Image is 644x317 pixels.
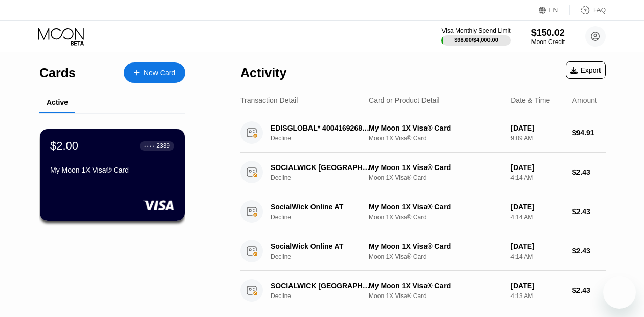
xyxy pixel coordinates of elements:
div: 4:14 AM [510,174,564,181]
div: Transaction Detail [240,96,298,104]
div: 2339 [156,142,170,150]
div: [DATE] [510,282,564,290]
div: [DATE] [510,242,564,250]
div: 4:14 AM [510,253,564,260]
div: FAQ [570,5,606,15]
div: EDISGLOBAL* 4004169268 [PHONE_NUMBER] CY [271,124,371,132]
div: Decline [271,174,379,181]
div: $2.43 [572,207,606,216]
div: EN [539,5,570,15]
div: Decline [271,292,379,300]
div: $2.00● ● ● ●2339My Moon 1X Visa® Card [40,129,185,221]
div: SocialWick Online AT [271,203,371,211]
div: My Moon 1X Visa® Card [369,203,502,211]
div: $2.43 [572,168,606,176]
div: SocialWick Online AT [271,242,371,250]
div: $98.00 / $4,000.00 [454,37,498,43]
div: Amount [572,96,597,104]
div: [DATE] [510,163,564,172]
div: Visa Monthly Spend Limit [441,27,510,34]
div: Moon 1X Visa® Card [369,174,502,181]
div: $2.43 [572,286,606,294]
div: 4:14 AM [510,214,564,221]
div: Moon 1X Visa® Card [369,135,502,142]
div: [DATE] [510,203,564,211]
div: SOCIALWICK [GEOGRAPHIC_DATA] ATDeclineMy Moon 1X Visa® CardMoon 1X Visa® Card[DATE]4:14 AM$2.43 [240,153,606,192]
div: My Moon 1X Visa® Card [369,282,502,290]
div: Moon Credit [531,38,565,46]
div: Moon 1X Visa® Card [369,253,502,260]
div: My Moon 1X Visa® Card [369,242,502,250]
div: New Card [144,69,175,77]
div: Date & Time [510,96,550,104]
div: Decline [271,135,379,142]
div: Activity [240,66,286,80]
div: FAQ [593,7,606,14]
div: My Moon 1X Visa® Card [50,166,174,174]
div: SocialWick Online ATDeclineMy Moon 1X Visa® CardMoon 1X Visa® Card[DATE]4:14 AM$2.43 [240,192,606,231]
div: SOCIALWICK [GEOGRAPHIC_DATA] ATDeclineMy Moon 1X Visa® CardMoon 1X Visa® Card[DATE]4:13 AM$2.43 [240,271,606,310]
div: Export [566,61,606,79]
div: Moon 1X Visa® Card [369,214,502,221]
div: Cards [39,66,76,80]
div: ● ● ● ● [144,144,154,147]
div: Decline [271,214,379,221]
div: Decline [271,253,379,260]
div: EN [549,7,558,14]
div: Active [47,98,68,107]
div: SOCIALWICK [GEOGRAPHIC_DATA] AT [271,282,371,290]
div: $2.00 [50,139,78,153]
div: $94.91 [572,129,606,137]
div: Moon 1X Visa® Card [369,292,502,300]
div: Card or Product Detail [369,96,440,104]
div: SOCIALWICK [GEOGRAPHIC_DATA] AT [271,163,371,172]
div: New Card [124,62,185,83]
div: [DATE] [510,124,564,132]
iframe: Button to launch messaging window [603,276,636,309]
div: Export [570,66,601,74]
div: My Moon 1X Visa® Card [369,163,502,172]
div: $2.43 [572,247,606,255]
div: 4:13 AM [510,292,564,300]
div: $150.02Moon Credit [531,28,565,46]
div: $150.02 [531,28,565,38]
div: EDISGLOBAL* 4004169268 [PHONE_NUMBER] CYDeclineMy Moon 1X Visa® CardMoon 1X Visa® Card[DATE]9:09 ... [240,113,606,153]
div: Visa Monthly Spend Limit$98.00/$4,000.00 [441,27,510,46]
div: 9:09 AM [510,135,564,142]
div: My Moon 1X Visa® Card [369,124,502,132]
div: SocialWick Online ATDeclineMy Moon 1X Visa® CardMoon 1X Visa® Card[DATE]4:14 AM$2.43 [240,231,606,271]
